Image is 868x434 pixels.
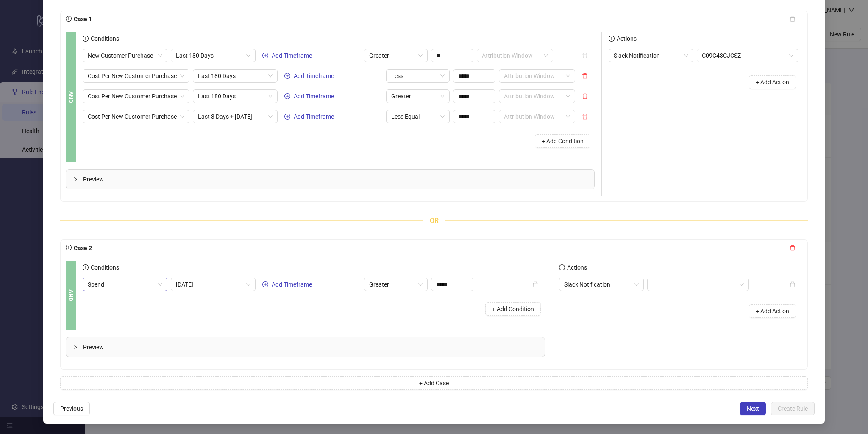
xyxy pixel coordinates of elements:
[609,36,615,42] span: info-circle
[565,264,587,271] span: Actions
[749,304,796,318] button: + Add Action
[89,35,119,42] span: Conditions
[88,49,162,62] span: New Customer Purchase
[89,264,119,271] span: Conditions
[702,49,793,62] span: C09C43CJCSZ
[542,138,584,145] span: + Add Condition
[575,110,595,123] button: delete
[294,72,334,79] span: Add Timeframe
[798,49,818,62] button: delete
[582,114,588,120] span: delete
[88,70,184,82] span: Cost Per New Customer Purchase
[66,337,545,357] div: Preview
[262,53,268,58] span: plus-circle
[88,110,184,123] span: Cost Per New Customer Purchase
[72,16,92,22] span: Case 1
[284,73,290,79] span: plus-circle
[284,114,290,120] span: plus-circle
[66,245,72,250] span: info-circle
[740,402,766,415] button: Next
[83,264,89,270] span: info-circle
[756,79,789,86] span: + Add Action
[391,110,445,123] span: Less Equal
[176,278,250,291] span: Today
[60,376,807,390] button: + Add Case
[749,75,796,89] button: + Add Action
[66,289,75,301] b: AND
[391,90,445,103] span: Greater
[582,93,588,99] span: delete
[582,73,588,79] span: delete
[485,302,541,316] button: + Add Condition
[281,111,337,122] button: Add Timeframe
[281,91,337,101] button: Add Timeframe
[72,245,92,251] span: Case 2
[391,70,445,82] span: Less
[60,405,83,412] span: Previous
[559,264,565,270] span: info-circle
[369,49,423,62] span: Greater
[66,16,72,22] span: info-circle
[790,245,796,251] span: delete
[771,402,815,415] button: Create Rule
[66,91,75,103] b: AND
[272,281,312,288] span: Add Timeframe
[83,175,587,184] span: Preview
[294,93,334,100] span: Add Timeframe
[198,110,273,123] span: Last 3 Days + Today
[615,35,637,42] span: Actions
[281,71,337,81] button: Add Timeframe
[423,215,445,226] span: OR
[564,278,639,291] span: Slack Notification
[83,342,538,352] span: Preview
[198,90,273,103] span: Last 180 Days
[294,113,334,120] span: Add Timeframe
[73,345,78,350] span: collapsed
[259,50,315,61] button: Add Timeframe
[88,90,184,103] span: Cost Per New Customer Purchase
[53,402,90,415] button: Previous
[369,278,423,291] span: Greater
[284,93,290,99] span: plus-circle
[575,89,595,103] button: delete
[783,278,802,291] button: delete
[492,306,534,312] span: + Add Condition
[747,405,759,412] span: Next
[783,12,802,26] button: delete
[614,49,688,62] span: Slack Notification
[88,278,162,291] span: Spend
[575,49,595,62] button: delete
[526,278,545,291] button: delete
[756,308,789,314] span: + Add Action
[535,134,590,148] button: + Add Condition
[83,36,89,42] span: info-circle
[262,281,268,287] span: plus-circle
[272,52,312,59] span: Add Timeframe
[419,380,449,387] span: + Add Case
[259,279,315,289] button: Add Timeframe
[176,49,250,62] span: Last 180 Days
[575,69,595,83] button: delete
[73,177,78,182] span: collapsed
[783,241,802,255] button: delete
[66,170,594,189] div: Preview
[198,70,273,82] span: Last 180 Days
